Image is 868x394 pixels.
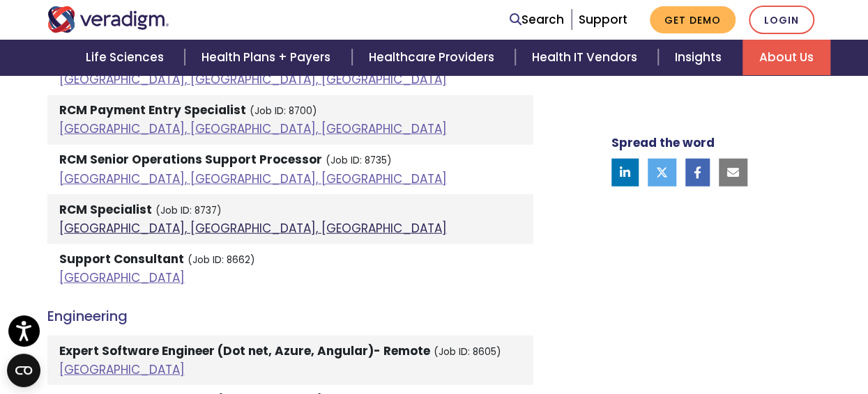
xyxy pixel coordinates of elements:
h4: Engineering [47,308,533,324]
strong: Spread the word [611,134,715,150]
a: Login [749,6,814,34]
small: (Job ID: 8735) [326,154,392,167]
a: [GEOGRAPHIC_DATA], [GEOGRAPHIC_DATA], [GEOGRAPHIC_DATA] [59,220,447,237]
strong: Support Consultant [59,251,184,267]
button: Open CMP widget [7,354,40,387]
small: (Job ID: 8700) [250,104,317,118]
a: [GEOGRAPHIC_DATA] [59,269,185,286]
a: Health Plans + Payers [185,40,351,75]
a: [GEOGRAPHIC_DATA], [GEOGRAPHIC_DATA], [GEOGRAPHIC_DATA] [59,120,447,137]
a: Support [579,11,627,28]
a: Healthcare Providers [352,40,515,75]
a: Insights [658,40,743,75]
a: [GEOGRAPHIC_DATA], [GEOGRAPHIC_DATA], [GEOGRAPHIC_DATA] [59,171,447,187]
a: Search [510,10,564,29]
small: (Job ID: 8737) [155,204,222,217]
a: [GEOGRAPHIC_DATA] [59,361,185,378]
a: Life Sciences [69,40,185,75]
strong: RCM Payment Entry Specialist [59,102,246,118]
img: Veradigm logo [47,6,169,33]
a: Health IT Vendors [515,40,658,75]
strong: Expert Software Engineer (Dot net, Azure, Angular)- Remote [59,342,430,359]
a: About Us [743,40,830,75]
a: [GEOGRAPHIC_DATA], [GEOGRAPHIC_DATA], [GEOGRAPHIC_DATA] [59,71,447,88]
small: (Job ID: 8605) [434,345,501,358]
small: (Job ID: 8662) [188,253,255,267]
a: Get Demo [650,6,736,33]
strong: RCM Specialist [59,201,152,218]
strong: RCM Senior Operations Support Processor [59,151,322,168]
